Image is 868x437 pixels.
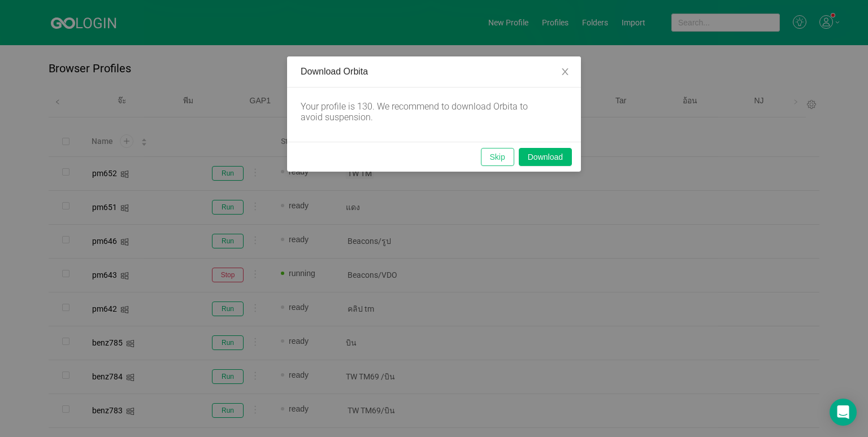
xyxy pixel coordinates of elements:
button: Download [519,148,572,166]
div: Open Intercom Messenger [830,399,857,426]
div: Download Orbita [301,65,567,78]
div: Your profile is 130. We recommend to download Orbita to avoid suspension. [301,101,549,123]
i: icon: close [561,67,570,76]
button: Close [549,56,581,88]
button: Skip [481,148,514,166]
